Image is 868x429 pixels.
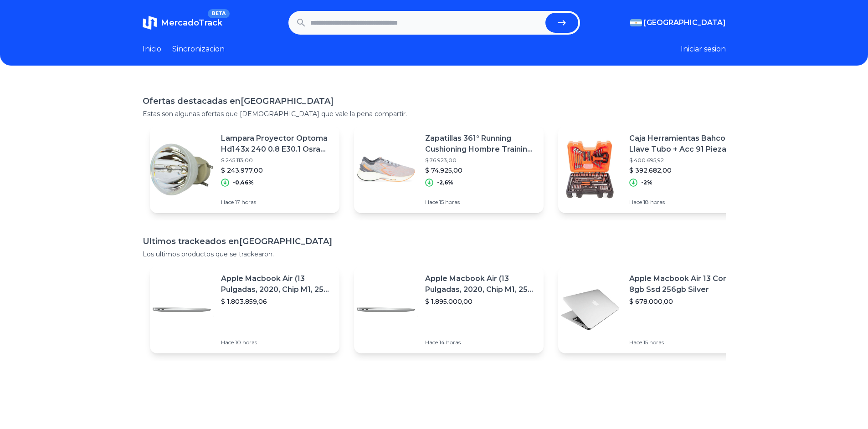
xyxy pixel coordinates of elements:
[354,126,544,213] a: Featured imageZapatillas 361° Running Cushioning Hombre Training - [GEOGRAPHIC_DATA]$ 76.923,00$ ...
[221,133,332,155] p: Lampara Proyector Optoma Hd143x 240 0.8 E30.1 Osram - Plus
[558,278,622,342] img: Featured image
[558,266,748,353] a: Featured imageApple Macbook Air 13 Core I5 8gb Ssd 256gb Silver$ 678.000,00Hace 15 horas
[629,339,740,346] p: Hace 15 horas
[172,44,225,55] a: Sincronizacion
[233,179,254,186] p: -0,46%
[143,250,726,259] p: Los ultimos productos que se trackearon.
[425,297,536,306] p: $ 1.895.000,00
[630,19,642,26] img: Argentina
[221,199,332,206] p: Hace 17 horas
[221,166,332,175] p: $ 243.977,00
[354,266,544,353] a: Featured imageApple Macbook Air (13 Pulgadas, 2020, Chip M1, 256 Gb De Ssd, 8 Gb De Ram) - Plata$...
[143,235,726,248] h1: Ultimos trackeados en [GEOGRAPHIC_DATA]
[558,126,748,213] a: Featured imageCaja Herramientas Bahco Llave Tubo + Acc 91 Piezas S910-a$ 400.695,92$ 392.682,00-2...
[437,179,453,186] p: -2,6%
[150,138,214,201] img: Featured image
[641,179,652,186] p: -2%
[644,17,726,28] span: [GEOGRAPHIC_DATA]
[150,266,339,353] a: Featured imageApple Macbook Air (13 Pulgadas, 2020, Chip M1, 256 Gb De Ssd, 8 Gb De Ram) - Plata$...
[150,278,214,342] img: Featured image
[425,133,536,155] p: Zapatillas 361° Running Cushioning Hombre Training - [GEOGRAPHIC_DATA]
[629,273,740,295] p: Apple Macbook Air 13 Core I5 8gb Ssd 256gb Silver
[629,199,740,206] p: Hace 18 horas
[221,157,332,164] p: $ 245.113,00
[629,166,740,175] p: $ 392.682,00
[150,126,339,213] a: Featured imageLampara Proyector Optoma Hd143x 240 0.8 E30.1 Osram - Plus$ 245.113,00$ 243.977,00-...
[425,166,536,175] p: $ 74.925,00
[221,297,332,306] p: $ 1.803.859,06
[354,278,418,342] img: Featured image
[143,44,161,55] a: Inicio
[425,339,536,346] p: Hace 14 horas
[425,199,536,206] p: Hace 15 horas
[161,18,222,28] span: MercadoTrack
[143,95,726,107] h1: Ofertas destacadas en [GEOGRAPHIC_DATA]
[629,133,740,155] p: Caja Herramientas Bahco Llave Tubo + Acc 91 Piezas S910-a
[143,15,222,30] a: MercadoTrackBETA
[143,15,157,30] img: MercadoTrack
[425,157,536,164] p: $ 76.923,00
[221,273,332,295] p: Apple Macbook Air (13 Pulgadas, 2020, Chip M1, 256 Gb De Ssd, 8 Gb De Ram) - Plata
[630,17,726,28] button: [GEOGRAPHIC_DATA]
[629,157,740,164] p: $ 400.695,92
[221,339,332,346] p: Hace 10 horas
[425,273,536,295] p: Apple Macbook Air (13 Pulgadas, 2020, Chip M1, 256 Gb De Ssd, 8 Gb De Ram) - Plata
[143,109,726,118] p: Estas son algunas ofertas que [DEMOGRAPHIC_DATA] que vale la pena compartir.
[629,297,740,306] p: $ 678.000,00
[354,138,418,201] img: Featured image
[681,44,726,55] button: Iniciar sesion
[208,9,229,18] span: BETA
[558,138,622,201] img: Featured image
